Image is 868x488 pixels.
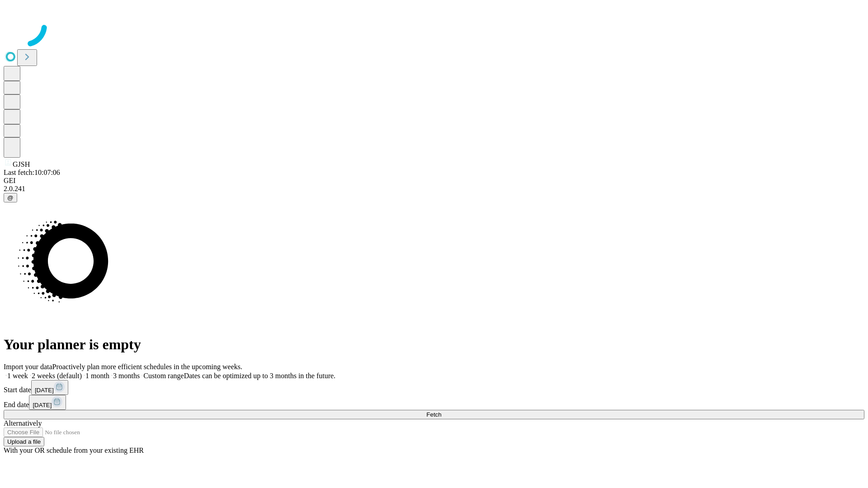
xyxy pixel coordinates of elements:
[4,363,52,371] span: Import your data
[35,387,54,394] span: [DATE]
[33,402,52,408] span: [DATE]
[426,411,441,418] span: Fetch
[184,372,335,380] span: Dates can be optimized up to 3 months in the future.
[85,372,109,380] span: 1 month
[4,169,60,176] span: Last fetch: 10:07:06
[52,363,242,371] span: Proactively plan more efficient schedules in the upcoming weeks.
[4,410,864,419] button: Fetch
[4,177,864,185] div: GEI
[7,372,28,380] span: 1 week
[4,419,42,427] span: Alternatively
[13,160,30,168] span: GJSH
[4,380,864,395] div: Start date
[113,372,140,380] span: 3 months
[7,194,14,201] span: @
[31,380,68,395] button: [DATE]
[32,372,82,380] span: 2 weeks (default)
[29,395,66,410] button: [DATE]
[4,185,864,193] div: 2.0.241
[4,446,144,454] span: With your OR schedule from your existing EHR
[143,372,184,380] span: Custom range
[4,437,44,446] button: Upload a file
[4,193,17,202] button: @
[4,395,864,410] div: End date
[4,336,864,353] h1: Your planner is empty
